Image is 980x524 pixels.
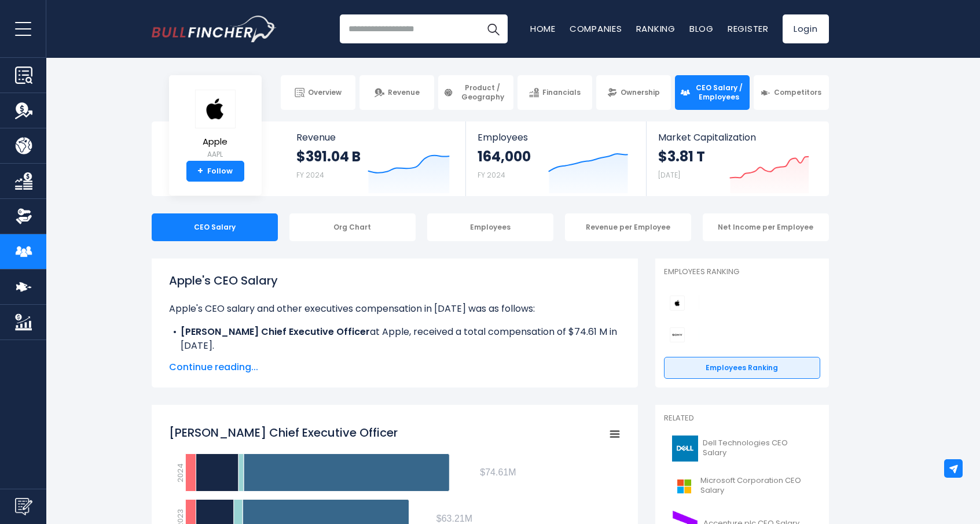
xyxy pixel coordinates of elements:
[169,360,621,374] span: Continue reading...
[754,75,828,110] a: Competitors
[621,88,660,97] span: Ownership
[517,75,592,110] a: Financials
[671,436,700,462] img: DELL logo
[703,438,813,458] span: Dell Technologies CEO Salary
[675,75,750,110] a: CEO Salary / Employees
[670,327,685,342] img: Sony Group Corporation competitors logo
[152,213,278,241] div: CEO Salary
[169,325,621,353] li: at Apple, received a total compensation of $74.61 M in [DATE].
[671,473,697,499] img: MSFT logo
[169,425,398,441] tspan: [PERSON_NAME] Chief Executive Officer
[436,514,472,523] tspan: $63.21M
[15,208,32,225] img: Ownership
[700,476,813,496] span: Microsoft Corporation CEO Salary
[670,296,685,311] img: Apple competitors logo
[194,89,236,161] a: Apple AAPL
[664,470,820,502] a: Microsoft Corporation CEO Salary
[664,357,820,379] a: Employees Ranking
[774,88,821,97] span: Competitors
[181,325,370,338] b: [PERSON_NAME] Chief Executive Officer
[636,23,676,35] a: Ranking
[296,132,454,143] span: Revenue
[427,213,553,241] div: Employees
[703,213,829,241] div: Net Income per Employee
[783,14,829,43] a: Login
[296,147,361,165] strong: $391.04 B
[438,75,513,110] a: Product / Geography
[195,137,236,147] span: Apple
[152,16,276,42] a: Go to homepage
[689,23,714,35] a: Blog
[152,16,277,42] img: Bullfincher logo
[186,161,244,182] a: +Follow
[664,267,820,277] p: Employees Ranking
[478,170,505,180] small: FY 2024
[169,272,621,289] h1: Apple's CEO Salary
[478,132,634,143] span: Employees
[197,166,203,176] strong: +
[169,302,621,316] p: Apple's CEO salary and other executives compensation in [DATE] was as follows:
[658,170,680,180] small: [DATE]
[359,75,434,110] a: Revenue
[728,23,769,35] a: Register
[457,83,508,101] span: Product / Geography
[479,14,508,43] button: Search
[480,467,516,477] tspan: $74.61M
[570,23,622,35] a: Companies
[596,75,671,110] a: Ownership
[658,132,816,143] span: Market Capitalization
[478,147,531,165] strong: 164,000
[530,23,556,35] a: Home
[281,75,355,110] a: Overview
[565,213,691,241] div: Revenue per Employee
[195,149,236,160] small: AAPL
[296,170,324,180] small: FY 2024
[664,414,820,423] p: Related
[693,83,744,101] span: CEO Salary / Employees
[175,463,186,482] text: 2024
[388,88,420,97] span: Revenue
[289,213,416,241] div: Org Chart
[664,433,820,464] a: Dell Technologies CEO Salary
[647,121,827,196] a: Market Capitalization $3.81 T [DATE]
[308,88,342,97] span: Overview
[658,147,705,165] strong: $3.81 T
[466,121,646,196] a: Employees 164,000 FY 2024
[542,88,581,97] span: Financials
[285,121,466,196] a: Revenue $391.04 B FY 2024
